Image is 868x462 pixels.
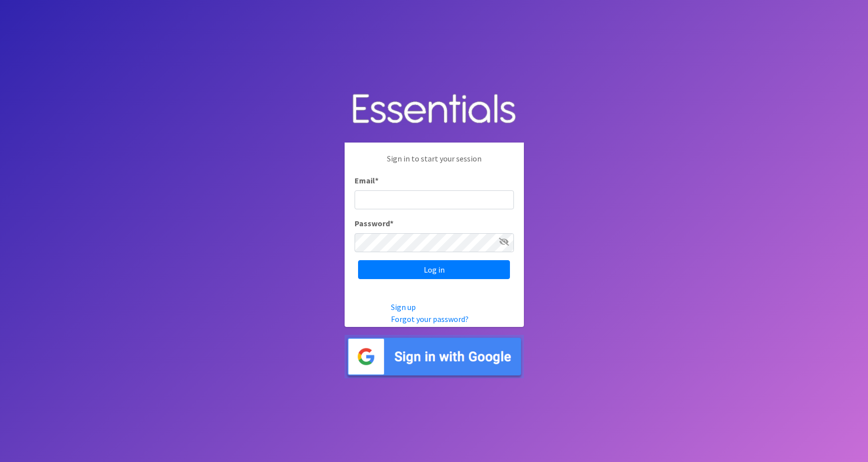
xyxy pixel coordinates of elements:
[391,302,416,312] a: Sign up
[355,174,378,186] label: Email
[358,260,510,279] input: Log in
[391,314,469,324] a: Forgot your password?
[355,217,393,229] label: Password
[375,175,378,185] abbr: required
[345,84,524,135] img: Human Essentials
[345,335,524,378] img: Sign in with Google
[355,153,514,174] p: Sign in to start your session
[390,218,393,228] abbr: required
